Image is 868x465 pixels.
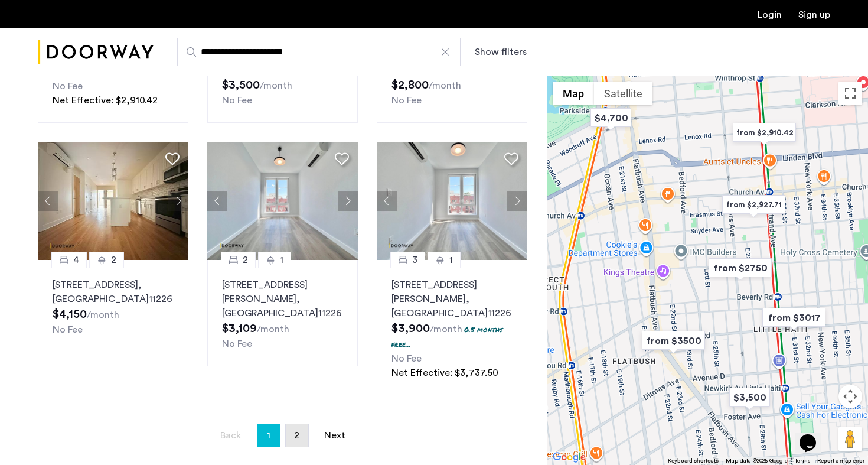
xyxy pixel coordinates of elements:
[717,191,790,218] div: from $2,927.71
[594,82,652,105] button: Show satellite imagery
[87,310,119,320] sub: /month
[207,142,358,260] img: 2014_638491587183792883.jpeg
[838,427,862,451] button: Drag Pegman onto the map to open Street View
[38,30,154,74] img: logo
[550,450,589,465] img: Google
[257,324,289,334] sub: /month
[391,323,430,334] span: $3,900
[758,10,782,19] a: Login
[53,308,87,320] span: $4,150
[726,458,788,464] span: Map data ©2025 Google
[430,324,462,334] sub: /month
[222,79,260,91] span: $3,500
[38,260,188,352] a: 42[STREET_ADDRESS], [GEOGRAPHIC_DATA]11226No Fee
[222,96,252,105] span: No Fee
[53,325,83,334] span: No Fee
[637,327,710,354] div: from $3500
[795,418,833,453] iframe: chat widget
[668,457,719,465] button: Keyboard shortcuts
[377,191,397,211] button: Previous apartment
[391,278,513,320] p: [STREET_ADDRESS][PERSON_NAME] 11226
[391,96,422,105] span: No Fee
[53,82,83,91] span: No Fee
[550,450,589,465] a: Open this area in Google Maps (opens a new window)
[728,119,801,146] div: from $2,910.42
[294,431,299,440] span: 2
[412,253,417,267] span: 3
[243,253,248,267] span: 2
[222,323,257,334] span: $3,109
[817,457,864,465] a: Report a map error
[391,79,429,91] span: $2,800
[391,368,498,378] span: Net Effective: $3,737.50
[267,426,270,445] span: 1
[207,260,358,366] a: 21[STREET_ADDRESS][PERSON_NAME], [GEOGRAPHIC_DATA]11226No Fee
[704,255,776,281] div: from $2750
[429,81,461,90] sub: /month
[586,105,636,131] div: $4,700
[222,339,252,349] span: No Fee
[207,191,227,211] button: Previous apartment
[377,260,527,395] a: 31[STREET_ADDRESS][PERSON_NAME], [GEOGRAPHIC_DATA]112260.5 months free...No FeeNet Effective: $3,...
[507,191,527,211] button: Next apartment
[798,10,830,19] a: Registration
[449,253,453,267] span: 1
[795,457,810,465] a: Terms
[391,354,422,363] span: No Fee
[38,30,154,74] a: Cazamio Logo
[177,38,461,66] input: Apartment Search
[38,424,527,447] nav: Pagination
[280,253,283,267] span: 1
[838,385,862,408] button: Map camera controls
[338,191,358,211] button: Next apartment
[553,82,594,105] button: Show street map
[758,304,830,331] div: from $3017
[377,142,528,260] img: 2014_638491585798741022.jpeg
[73,253,79,267] span: 4
[38,142,189,260] img: 2014_638566676096227604.jpeg
[168,191,188,211] button: Next apartment
[260,81,292,90] sub: /month
[838,82,862,105] button: Toggle fullscreen view
[323,424,347,447] a: Next
[111,253,116,267] span: 2
[53,96,158,105] span: Net Effective: $2,910.42
[38,191,58,211] button: Previous apartment
[220,431,241,440] span: Back
[725,384,775,411] div: $3,500
[222,278,343,320] p: [STREET_ADDRESS][PERSON_NAME] 11226
[475,45,527,59] button: Show or hide filters
[53,278,174,306] p: [STREET_ADDRESS] 11226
